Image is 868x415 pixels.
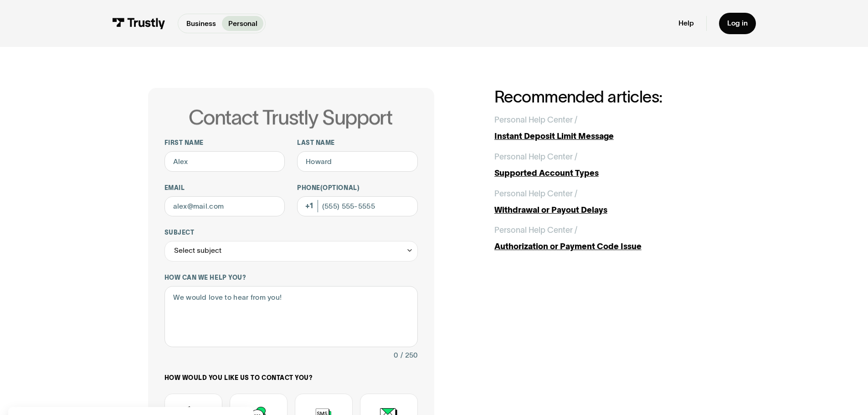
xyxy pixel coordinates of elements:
div: Log in [727,19,748,28]
div: 0 [394,349,398,362]
div: Personal Help Center / [494,151,577,163]
div: Select subject [164,241,418,261]
label: How would you like us to contact you? [164,374,418,382]
a: Personal Help Center /Withdrawal or Payout Delays [494,188,720,216]
p: Business [186,18,216,29]
a: Help [678,19,694,28]
div: Supported Account Types [494,167,720,179]
input: Howard [297,151,418,172]
h1: Contact Trustly Support [163,106,418,128]
p: Personal [228,18,257,29]
label: Phone [297,184,418,192]
label: First name [164,139,285,147]
div: Instant Deposit Limit Message [494,130,720,143]
a: Business [180,16,222,31]
a: Log in [719,13,756,34]
label: How can we help you? [164,274,418,282]
a: Personal Help Center /Authorization or Payment Code Issue [494,224,720,253]
div: Authorization or Payment Code Issue [494,241,720,253]
div: Withdrawal or Payout Delays [494,204,720,216]
input: Alex [164,151,285,172]
div: / 250 [401,349,418,362]
span: (Optional) [320,184,360,191]
input: alex@mail.com [164,196,285,217]
div: Personal Help Center / [494,114,577,126]
label: Email [164,184,285,192]
h2: Recommended articles: [494,88,720,106]
div: Personal Help Center / [494,188,577,200]
div: Personal Help Center / [494,224,577,236]
input: (555) 555-5555 [297,196,418,217]
label: Last name [297,139,418,147]
label: Subject [164,229,418,237]
img: Trustly Logo [112,18,165,29]
div: Select subject [174,245,221,257]
a: Personal [222,16,263,31]
a: Personal Help Center /Supported Account Types [494,151,720,179]
a: Personal Help Center /Instant Deposit Limit Message [494,114,720,143]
